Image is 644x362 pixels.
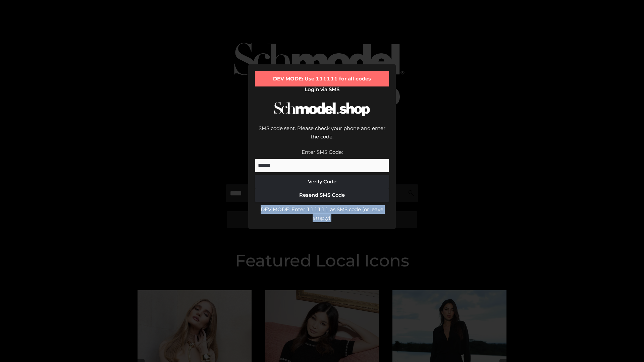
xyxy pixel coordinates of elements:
button: Resend SMS Code [255,188,389,202]
div: DEV MODE: Use 111111 for all codes [255,71,389,86]
h2: Login via SMS [255,86,389,93]
div: SMS code sent. Please check your phone and enter the code. [255,124,389,148]
label: Enter SMS Code: [302,149,343,155]
button: Verify Code [255,175,389,188]
img: Schmodel Logo [272,96,372,122]
div: DEV MODE: Enter 111111 as SMS code (or leave empty). [255,205,389,222]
